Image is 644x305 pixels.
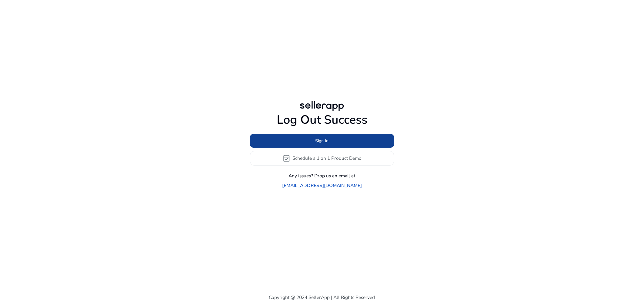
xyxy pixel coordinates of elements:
button: event_availableSchedule a 1 on 1 Product Demo [250,151,394,166]
a: [EMAIL_ADDRESS][DOMAIN_NAME] [282,182,362,189]
span: event_available [282,154,290,162]
span: Sign In [315,138,329,144]
button: Sign In [250,134,394,148]
h1: Log Out Success [250,113,394,127]
p: Any issues? Drop us an email at [289,172,355,179]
